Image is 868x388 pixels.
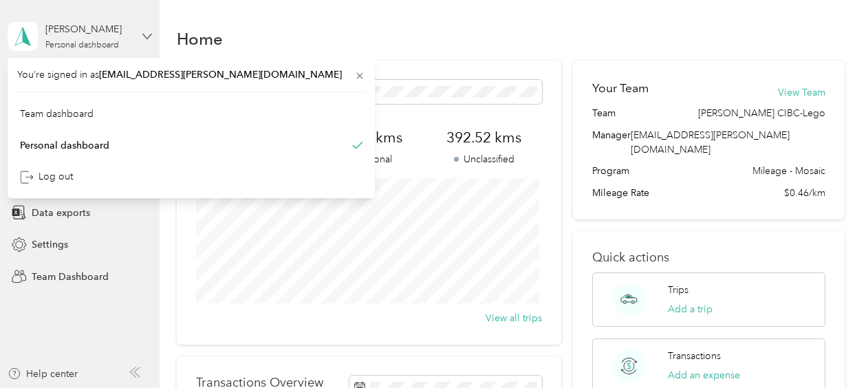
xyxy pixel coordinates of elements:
[592,128,631,157] span: Manager
[592,164,629,178] span: Program
[45,41,119,50] div: Personal dashboard
[592,250,825,265] p: Quick actions
[20,138,109,152] div: Personal dashboard
[32,270,109,284] span: Team Dashboard
[32,206,90,220] span: Data exports
[631,129,790,155] span: [EMAIL_ADDRESS][PERSON_NAME][DOMAIN_NAME]
[45,22,131,36] div: [PERSON_NAME]
[592,186,649,200] span: Mileage Rate
[668,302,713,316] button: Add a trip
[99,69,342,80] span: [EMAIL_ADDRESS][PERSON_NAME][DOMAIN_NAME]
[486,311,542,325] button: View all trips
[20,107,94,121] div: Team dashboard
[426,128,542,147] span: 392.52 kms
[426,152,542,166] p: Unclassified
[752,164,825,178] span: Mileage - Mosaic
[784,186,825,200] span: $0.46/km
[177,32,223,46] h1: Home
[668,368,740,382] button: Add an expense
[778,85,825,100] button: View Team
[592,80,649,97] h2: Your Team
[592,106,616,120] span: Team
[791,311,868,388] iframe: Everlance-gr Chat Button Frame
[668,349,721,363] p: Transactions
[8,367,78,381] button: Help center
[20,169,73,184] div: Log out
[668,283,688,297] p: Trips
[17,67,365,82] span: You’re signed in as
[32,237,68,252] span: Settings
[698,106,825,120] span: [PERSON_NAME] CIBC-Lego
